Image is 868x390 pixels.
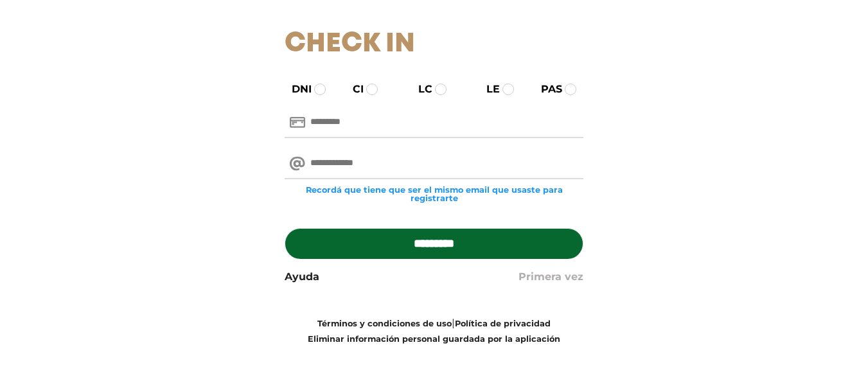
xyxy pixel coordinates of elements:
h1: Check In [285,28,583,60]
label: DNI [280,82,312,97]
a: Eliminar información personal guardada por la aplicación [308,334,560,344]
small: Recordá que tiene que ser el mismo email que usaste para registrarte [285,186,583,202]
a: Política de privacidad [455,319,551,328]
label: LE [475,82,500,97]
a: Ayuda [285,269,319,285]
a: Términos y condiciones de uso [317,319,452,328]
label: CI [341,82,364,97]
div: | [275,315,593,346]
label: LC [407,82,432,97]
label: PAS [529,82,562,97]
a: Primera vez [518,269,583,285]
